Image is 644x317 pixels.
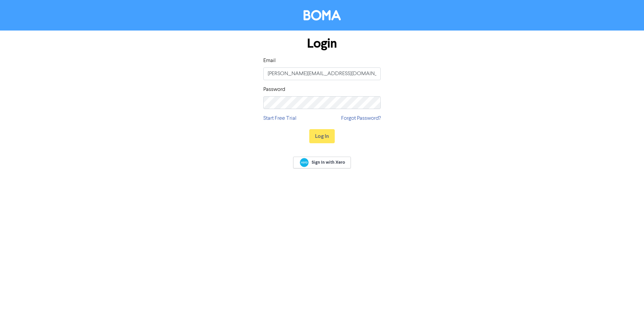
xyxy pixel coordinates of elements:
[341,114,381,122] a: Forgot Password?
[309,129,335,143] button: Log In
[263,36,381,51] h1: Login
[293,157,351,168] a: Sign In with Xero
[312,159,345,165] span: Sign In with Xero
[263,86,285,94] label: Password
[263,114,297,122] a: Start Free Trial
[300,158,309,167] img: Xero logo
[263,57,276,65] label: Email
[304,10,341,20] img: BOMA Logo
